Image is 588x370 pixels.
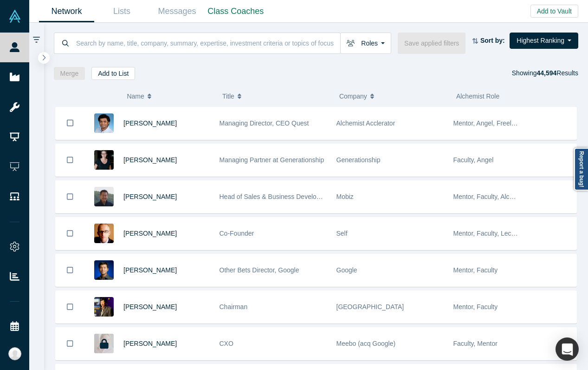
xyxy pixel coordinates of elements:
[205,0,267,22] a: Class Coaches
[8,347,21,360] img: Katinka Harsányi's Account
[510,33,578,49] button: Highest Ranking
[94,187,114,206] img: Michael Chang's Profile Image
[123,156,177,164] a: [PERSON_NAME]
[336,303,404,311] span: [GEOGRAPHIC_DATA]
[453,340,498,347] span: Faculty, Mentor
[453,193,538,200] span: Mentor, Faculty, Alchemist 25
[91,67,135,80] button: Add to List
[456,92,499,100] span: Alchemist Role
[453,303,498,311] span: Mentor, Faculty
[75,32,340,54] input: Search by name, title, company, summary, expertise, investment criteria or topics of focus
[453,156,494,164] span: Faculty, Angel
[339,86,367,106] span: Company
[94,0,149,22] a: Lists
[8,10,21,23] img: Alchemist Vault Logo
[398,33,465,54] button: Save applied filters
[336,230,348,237] span: Self
[123,266,177,274] a: [PERSON_NAME]
[220,230,254,237] span: Co-Founder
[222,86,330,106] button: Title
[127,86,213,106] button: Name
[222,86,234,106] span: Title
[536,69,578,77] span: Results
[512,67,578,80] div: Showing
[530,5,578,18] button: Add to Vault
[39,0,94,22] a: Network
[220,266,299,274] span: Other Bets Director, Google
[536,69,556,77] strong: 44,594
[94,224,114,243] img: Robert Winder's Profile Image
[94,297,114,317] img: Timothy Chou's Profile Image
[123,303,177,311] a: [PERSON_NAME]
[56,107,84,139] button: Bookmark
[94,150,114,170] img: Rachel Chalmers's Profile Image
[149,0,205,22] a: Messages
[56,181,84,213] button: Bookmark
[220,156,324,164] span: Managing Partner at Generationship
[480,37,505,44] strong: Sort by:
[123,340,177,347] a: [PERSON_NAME]
[340,33,391,54] button: Roles
[94,113,114,133] img: Gnani Palanikumar's Profile Image
[56,144,84,176] button: Bookmark
[127,86,144,106] span: Name
[56,254,84,286] button: Bookmark
[336,119,395,127] span: Alchemist Acclerator
[123,193,177,200] a: [PERSON_NAME]
[123,230,177,237] a: [PERSON_NAME]
[336,340,396,347] span: Meebo (acq Google)
[336,266,357,274] span: Google
[336,156,381,164] span: Generationship
[123,119,177,127] a: [PERSON_NAME]
[453,266,498,274] span: Mentor, Faculty
[220,119,309,127] span: Managing Director, CEO Quest
[56,218,84,250] button: Bookmark
[574,148,588,191] a: Report a bug!
[336,193,354,200] span: Mobiz
[56,291,84,323] button: Bookmark
[94,260,114,280] img: Steven Kan's Profile Image
[54,67,85,80] button: Merge
[220,340,233,347] span: CXO
[220,193,360,200] span: Head of Sales & Business Development (interim)
[339,86,446,106] button: Company
[220,303,248,311] span: Chairman
[56,328,84,360] button: Bookmark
